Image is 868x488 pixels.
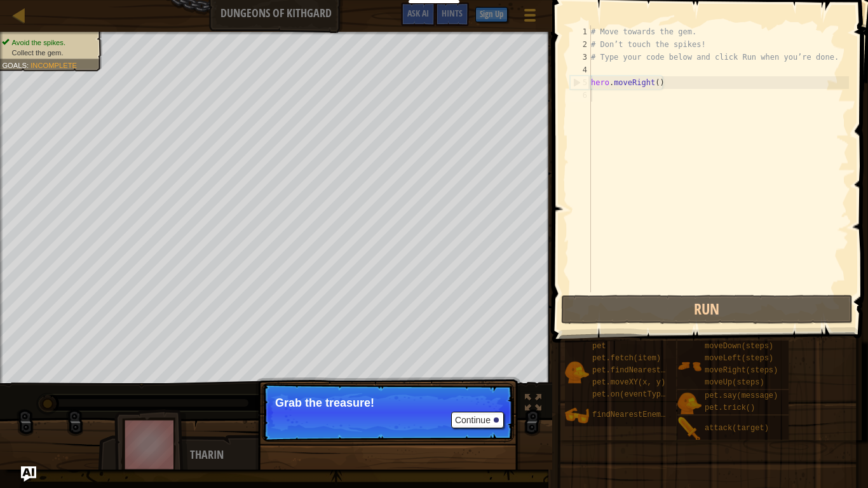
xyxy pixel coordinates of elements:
[401,3,435,26] button: Ask AI
[570,51,591,64] div: 3
[2,37,95,48] li: Avoid the spikes.
[407,7,429,19] span: Ask AI
[705,354,773,363] span: moveLeft(steps)
[705,403,755,412] span: pet.trick()
[571,76,591,89] div: 5
[565,360,589,384] img: portrait.png
[677,354,702,378] img: portrait.png
[31,61,77,69] span: Incomplete
[12,38,65,46] span: Avoid the spikes.
[592,354,661,363] span: pet.fetch(item)
[570,38,591,51] div: 2
[570,25,591,38] div: 1
[705,378,764,387] span: moveUp(steps)
[275,396,501,409] p: Grab the treasure!
[677,391,702,416] img: portrait.png
[442,7,463,19] span: Hints
[705,391,778,400] span: pet.say(message)
[27,61,31,69] span: :
[677,417,702,441] img: portrait.png
[592,390,711,399] span: pet.on(eventType, handler)
[705,424,769,433] span: attack(target)
[592,342,606,351] span: pet
[12,48,64,57] span: Collect the gem.
[592,366,715,375] span: pet.findNearestByType(type)
[705,366,778,375] span: moveRight(steps)
[2,61,27,69] span: Goals
[2,48,95,58] li: Collect the gem.
[592,378,665,387] span: pet.moveXY(x, y)
[21,466,36,482] button: Ask AI
[570,64,591,76] div: 4
[514,3,546,32] button: Show game menu
[705,342,773,351] span: moveDown(steps)
[561,295,853,324] button: Run
[451,412,504,428] button: Continue
[475,7,508,22] button: Sign Up
[592,410,675,419] span: findNearestEnemy()
[565,403,589,428] img: portrait.png
[570,89,591,102] div: 6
